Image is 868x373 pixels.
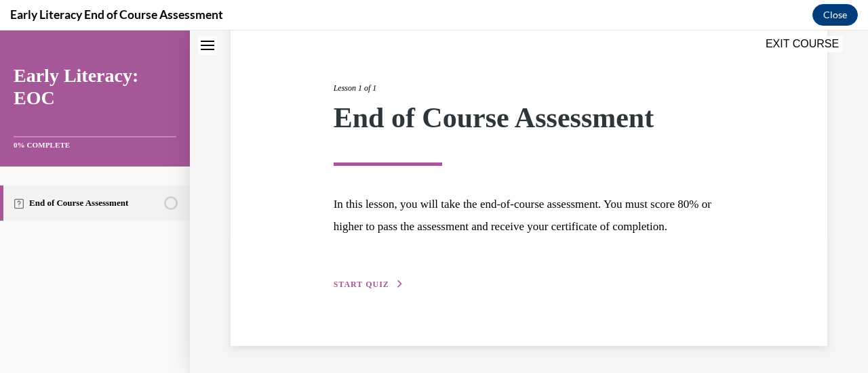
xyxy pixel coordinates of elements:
button: EXIT COURSE [762,5,843,22]
button: Close navigation menu [198,5,217,24]
div: Lesson 1 of 1 [334,51,725,65]
div: End of Course Assessment [334,73,725,102]
h4: Early Literacy End of Course Assessment [10,6,223,23]
a: Early Literacy: EOC [14,34,176,79]
span: START QUIZ [334,249,389,259]
button: START QUIZ [334,248,404,260]
svg: Unstarted [164,166,178,179]
p: In this lesson, you will take the end-of-course assessment. You must score 80% or higher to pass ... [334,162,725,207]
button: Close [812,4,858,26]
div: 0% COMPLETE [14,110,176,119]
